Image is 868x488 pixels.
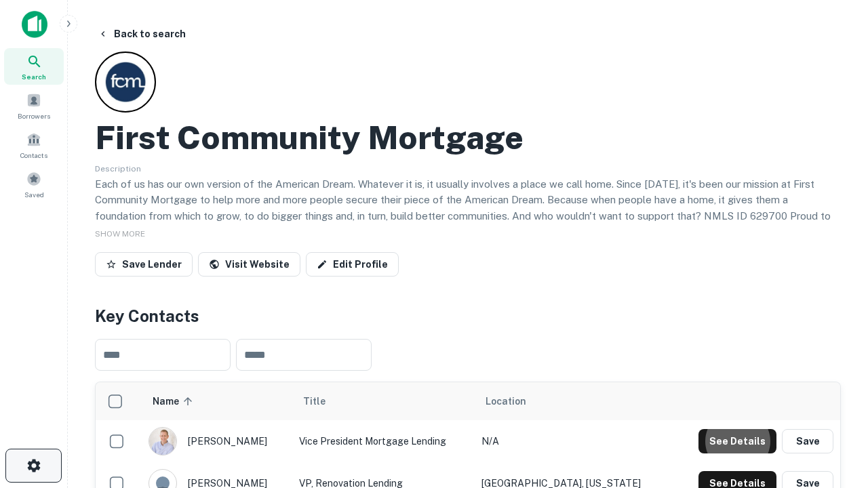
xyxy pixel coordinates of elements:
[22,71,46,82] span: Search
[4,87,64,124] a: Borrowers
[4,166,64,203] a: Saved
[20,150,47,161] span: Contacts
[198,252,300,277] a: Visit Website
[95,164,141,174] span: Description
[475,382,671,420] th: Location
[95,118,524,157] h2: First Community Mortgage
[782,429,833,453] button: Save
[95,229,145,239] span: SHOW MORE
[303,393,343,409] span: Title
[800,336,868,401] iframe: Chat Widget
[292,420,475,462] td: Vice President Mortgage Lending
[306,252,399,277] a: Edit Profile
[95,176,841,240] p: Each of us has our own version of the American Dream. Whatever it is, it usually involves a place...
[95,304,841,328] h4: Key Contacts
[153,393,197,409] span: Name
[698,429,776,453] button: See Details
[4,127,64,163] a: Contacts
[4,48,64,85] a: Search
[18,110,50,121] span: Borrowers
[142,382,292,420] th: Name
[475,420,671,462] td: N/A
[149,428,176,455] img: 1520878720083
[95,252,193,277] button: Save Lender
[292,382,475,420] th: Title
[92,22,191,46] button: Back to search
[149,427,285,455] div: [PERSON_NAME]
[24,189,44,200] span: Saved
[22,11,47,38] img: capitalize-icon.png
[486,393,526,409] span: Location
